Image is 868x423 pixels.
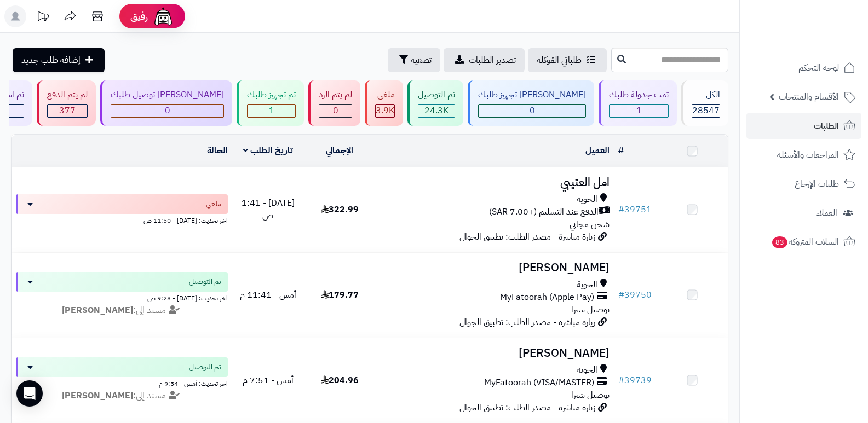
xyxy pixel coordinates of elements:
a: الحالة [207,144,228,157]
a: الإجمالي [326,144,353,157]
div: تم التوصيل [418,89,455,101]
div: اخر تحديث: [DATE] - 11:50 ص [16,214,228,225]
a: لم يتم الدفع 377 [35,80,98,126]
span: 83 [772,236,787,248]
span: طلباتي المُوكلة [537,54,582,67]
div: تم تجهيز طلبك [247,89,296,101]
span: [DATE] - 1:41 ص [242,196,295,222]
div: 0 [479,105,585,117]
img: ai-face.png [152,5,174,27]
span: 28547 [692,104,720,117]
span: شحن مجاني [570,218,610,231]
a: ملغي 3.9K [363,80,405,126]
span: زيارة مباشرة - مصدر الطلب: تطبيق الجوال [459,230,595,244]
h3: امل العتيبي [380,176,610,189]
a: #39739 [618,374,652,387]
span: 24.3K [424,104,449,117]
span: 1 [636,104,642,117]
span: 3.9K [376,104,394,117]
a: السلات المتروكة83 [746,229,861,255]
span: ملغي [206,199,221,210]
a: تم تجهيز طلبك 1 [234,80,306,126]
button: تصفية [388,48,440,72]
a: تحديثات المنصة [29,5,56,30]
span: تصدير الطلبات [469,54,516,67]
a: # [618,144,624,157]
div: [PERSON_NAME] توصيل طلبك [111,89,224,101]
span: الحوية [577,364,597,376]
span: إضافة طلب جديد [21,54,81,67]
div: اخر تحديث: أمس - 9:54 م [16,377,228,389]
a: [PERSON_NAME] تجهيز طلبك 0 [465,80,596,126]
a: الكل28547 [679,80,731,126]
div: الكل [692,89,720,101]
span: زيارة مباشرة - مصدر الطلب: تطبيق الجوال [459,401,595,414]
a: العملاء [746,200,861,226]
h3: [PERSON_NAME] [380,347,610,360]
span: توصيل شبرا [571,389,610,402]
span: 0 [165,104,170,117]
img: logo-2.png [794,27,858,50]
a: طلبات الإرجاع [746,171,861,197]
div: تمت جدولة طلبك [609,89,669,101]
div: 1 [610,105,668,117]
div: 0 [111,105,223,117]
span: رفيق [130,10,148,23]
a: طلباتي المُوكلة [528,48,607,72]
span: 322.99 [321,203,359,216]
span: تم التوصيل [189,362,221,373]
a: #39750 [618,288,652,302]
a: #39751 [618,203,652,216]
a: العميل [585,144,610,157]
a: تصدير الطلبات [444,48,525,72]
span: طلبات الإرجاع [795,176,839,192]
div: [PERSON_NAME] تجهيز طلبك [478,89,586,101]
span: لوحة التحكم [798,60,839,76]
a: الطلبات [746,113,861,139]
div: 0 [319,105,352,117]
div: لم يتم الرد [319,89,352,101]
span: # [618,374,624,387]
span: 204.96 [321,374,359,387]
span: 0 [333,104,338,117]
span: زيارة مباشرة - مصدر الطلب: تطبيق الجوال [459,316,595,329]
a: المراجعات والأسئلة [746,142,861,168]
span: 179.77 [321,288,359,302]
span: الدفع عند التسليم (+7.00 SAR) [489,206,599,218]
div: 377 [48,105,87,117]
span: الحوية [577,279,597,291]
span: تم التوصيل [189,276,221,287]
span: الطلبات [814,118,839,134]
div: لم يتم الدفع [47,89,88,101]
span: الحوية [577,193,597,206]
div: 24287 [418,105,455,117]
span: تصفية [411,54,432,67]
span: # [618,288,624,302]
div: Open Intercom Messenger [16,380,43,407]
h3: [PERSON_NAME] [380,262,610,274]
span: توصيل شبرا [571,303,610,316]
a: لم يتم الرد 0 [306,80,363,126]
span: العملاء [816,205,837,221]
span: 1 [269,104,274,117]
div: مسند إلى: [8,390,236,402]
a: إضافة طلب جديد [13,48,105,72]
a: تمت جدولة طلبك 1 [596,80,679,126]
span: الأقسام والمنتجات [779,89,839,105]
a: لوحة التحكم [746,55,861,81]
div: 3881 [376,105,394,117]
span: MyFatoorah (Apple Pay) [500,291,594,304]
span: المراجعات والأسئلة [777,147,839,163]
div: ملغي [375,89,395,101]
strong: [PERSON_NAME] [62,389,133,402]
span: السلات المتروكة [771,234,839,250]
strong: [PERSON_NAME] [62,304,133,317]
a: تاريخ الطلب [243,144,293,157]
a: تم التوصيل 24.3K [405,80,465,126]
span: أمس - 11:41 م [240,288,296,302]
div: اخر تحديث: [DATE] - 9:23 ص [16,292,228,303]
span: MyFatoorah (VISA/MASTER) [484,376,594,389]
span: أمس - 7:51 م [243,374,294,387]
div: مسند إلى: [8,304,236,317]
span: 377 [59,104,76,117]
